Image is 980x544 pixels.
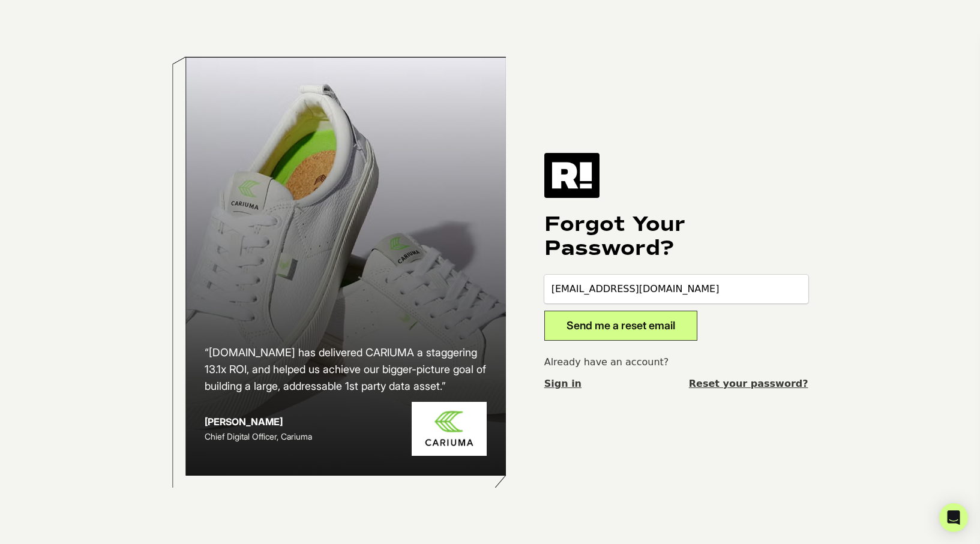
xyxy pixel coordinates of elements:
[544,153,600,197] img: Retention.com
[544,212,808,260] h1: Forgot Your Password?
[412,402,487,456] img: Cariuma
[544,377,582,391] a: Sign in
[544,311,697,341] button: Send me a reset email
[939,503,968,532] div: Open Intercom Messenger
[544,355,808,369] p: Already have an account?
[205,431,312,441] span: Chief Digital Officer, Cariuma
[205,416,283,428] strong: [PERSON_NAME]
[689,377,808,391] a: Reset your password?
[205,344,487,395] h2: “[DOMAIN_NAME] has delivered CARIUMA a staggering 13.1x ROI, and helped us achieve our bigger-pic...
